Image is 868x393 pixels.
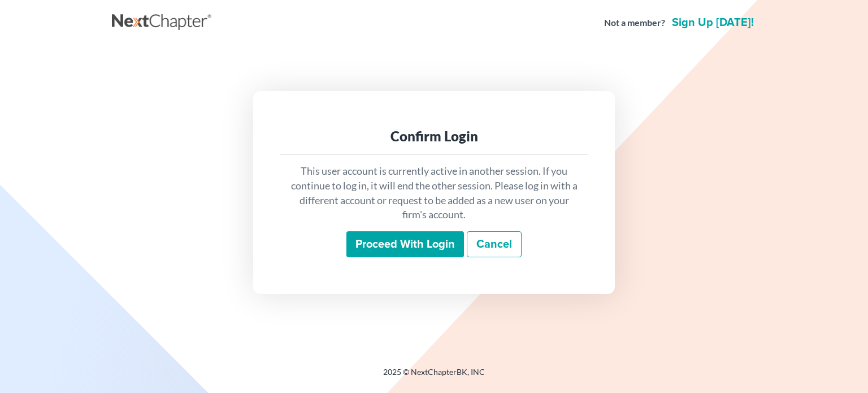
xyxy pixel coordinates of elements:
div: Confirm Login [289,127,579,145]
div: 2025 © NextChapterBK, INC [112,366,756,387]
strong: Not a member? [604,16,665,29]
a: Sign up [DATE]! [670,17,756,28]
p: This user account is currently active in another session. If you continue to log in, it will end ... [289,164,579,222]
a: Cancel [467,231,522,257]
input: Proceed with login [346,231,464,257]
